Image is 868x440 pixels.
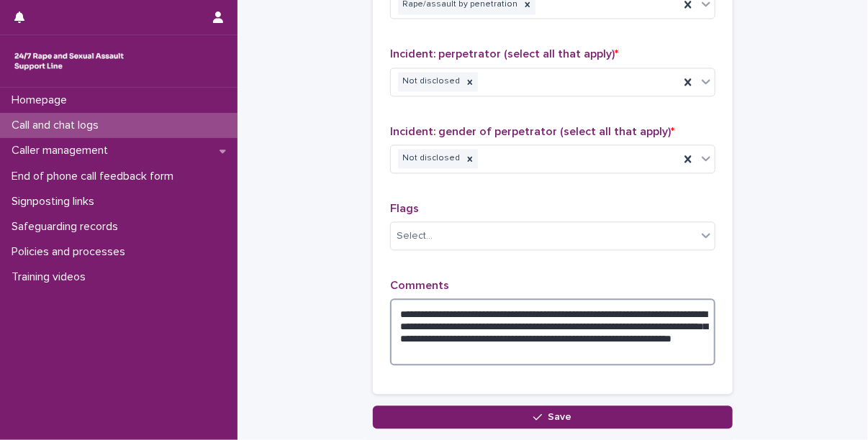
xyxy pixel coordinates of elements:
[390,203,419,214] span: Flags
[398,72,462,91] div: Not disclosed
[6,144,119,157] p: Caller management
[6,220,130,234] p: Safeguarding records
[6,119,110,132] p: Call and chat logs
[390,280,449,291] span: Comments
[12,47,127,75] img: rhQMoQhaT3yELyF149Cw
[548,412,572,422] span: Save
[6,93,78,107] p: Homepage
[6,195,106,208] p: Signposting links
[398,149,462,168] div: Not disclosed
[390,48,618,60] span: Incident: perpetrator (select all that apply)
[390,126,674,137] span: Incident: gender of perpetrator (select all that apply)
[6,245,137,259] p: Policies and processes
[6,270,97,284] p: Training videos
[397,229,433,244] div: Select...
[6,170,185,183] p: End of phone call feedback form
[373,405,733,428] button: Save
